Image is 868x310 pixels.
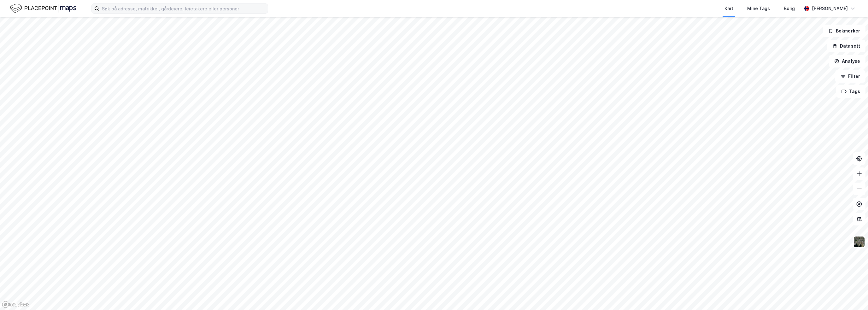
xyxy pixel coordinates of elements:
[99,4,268,13] input: Søk på adresse, matrikkel, gårdeiere, leietakere eller personer
[10,3,76,14] img: logo.f888ab2527a4732fd821a326f86c7f29.svg
[836,280,868,310] div: Kontrollprogram for chat
[836,280,868,310] iframe: Chat Widget
[784,5,795,12] div: Bolig
[812,5,848,12] div: [PERSON_NAME]
[747,5,770,12] div: Mine Tags
[724,5,733,12] div: Kart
